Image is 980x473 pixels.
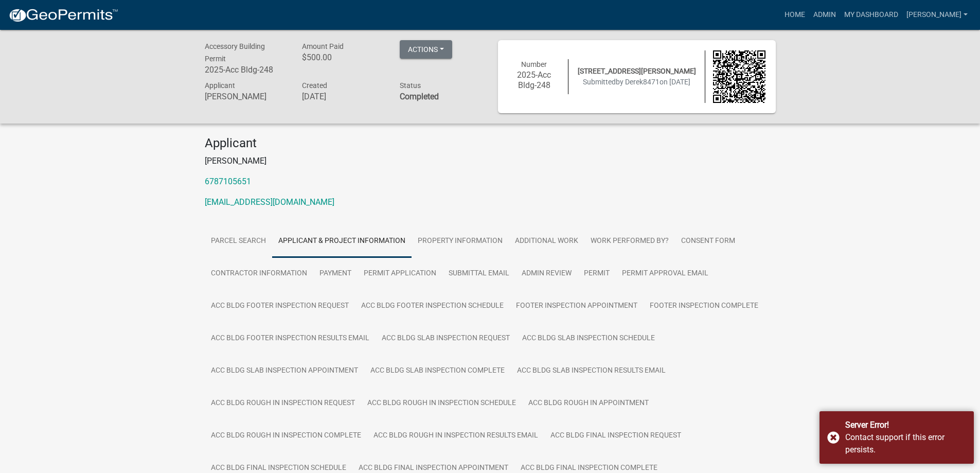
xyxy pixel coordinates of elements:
[400,40,452,59] button: Actions
[845,431,966,456] div: Contact support if this error persists.
[510,290,644,323] a: Footer inspection Appointment
[205,225,272,258] a: Parcel search
[400,81,421,90] span: Status
[578,67,696,75] span: [STREET_ADDRESS][PERSON_NAME]
[521,60,547,68] span: Number
[205,65,287,75] h6: 2025-Acc Bldg-248
[302,92,384,101] h6: [DATE]
[511,355,672,388] a: Acc Bldg Slab inspection Results Email
[809,5,840,25] a: Admin
[205,355,364,388] a: Acc Bldg Slab inspection Appointment
[675,225,741,258] a: Consent Form
[544,419,687,452] a: Acc Bldg Final Inspection Request
[205,257,313,290] a: Contractor Information
[616,78,660,86] span: by Derek8471
[584,225,675,258] a: Work Performed By?
[355,290,510,323] a: Acc Bldg Footer Inspection Schedule
[902,5,972,25] a: [PERSON_NAME]
[840,5,902,25] a: My Dashboard
[313,257,358,290] a: Payment
[508,70,561,90] h6: 2025-Acc Bldg-248
[442,257,515,290] a: Submittal Email
[205,155,776,167] p: [PERSON_NAME]
[205,322,376,355] a: Acc Bldg Footer Inspection Results Email
[515,257,578,290] a: Admin Review
[358,257,442,290] a: Permit Application
[205,197,334,207] a: [EMAIL_ADDRESS][DOMAIN_NAME]
[367,419,544,452] a: Acc Bldg Rough In Inspection Results Email
[364,355,511,388] a: Acc Bldg Slab Inspection Complete
[845,419,966,431] div: Server Error!
[644,290,764,323] a: Footer inspection complete
[713,50,765,103] img: QR code
[578,257,616,290] a: Permit
[361,387,522,420] a: Acc Bldg Rough In Inspection Schedule
[616,257,715,290] a: Permit Approval Email
[522,387,655,420] a: Acc Bldg Rough In Appointment
[412,225,509,258] a: Property Information
[400,92,439,101] strong: Completed
[205,92,287,101] h6: [PERSON_NAME]
[302,81,327,90] span: Created
[205,177,251,186] a: 6787105651
[205,387,361,420] a: Acc Bldg Rough In Inspection Request
[583,78,690,86] span: Submitted on [DATE]
[205,290,355,323] a: Acc Bldg Footer Inspection Request
[205,42,265,63] span: Accessory Building Permit
[272,225,412,258] a: Applicant & Project Information
[205,81,235,90] span: Applicant
[516,322,661,355] a: Acc Bldg Slab Inspection Schedule
[205,419,367,452] a: Acc Bldg Rough In Inspection Complete
[780,5,809,25] a: Home
[205,136,776,151] h4: Applicant
[302,42,344,50] span: Amount Paid
[302,52,384,62] h6: $500.00
[509,225,584,258] a: Additional work
[376,322,516,355] a: Acc Bldg Slab Inspection Request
